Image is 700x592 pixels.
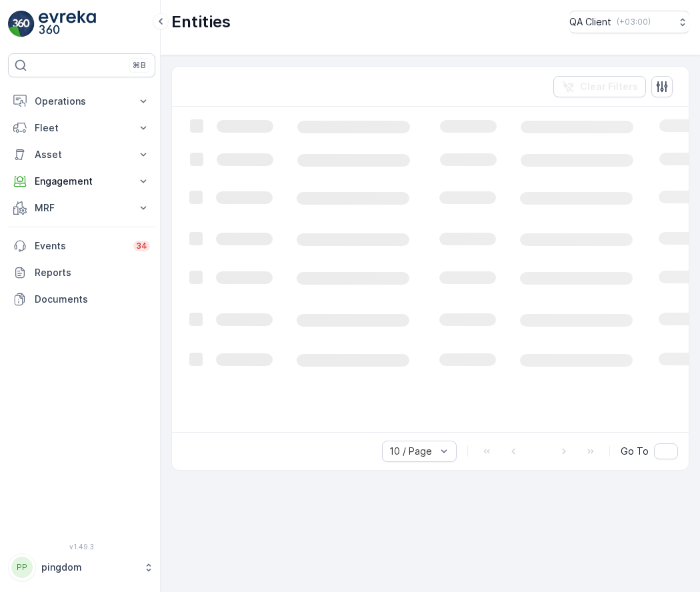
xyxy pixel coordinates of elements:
div: PP [11,557,33,578]
p: 34 [136,241,147,251]
span: v 1.49.3 [8,543,155,551]
a: Reports [8,259,155,286]
p: ( +03:00 ) [617,17,651,27]
p: Events [35,239,125,253]
p: QA Client [569,15,611,29]
p: pingdom [41,561,137,574]
button: Operations [8,88,155,115]
p: MRF [35,201,129,215]
p: Asset [35,148,129,161]
a: Events34 [8,233,155,259]
button: QA Client(+03:00) [569,11,689,33]
button: Fleet [8,115,155,141]
p: Engagement [35,175,129,188]
a: Documents [8,286,155,313]
button: MRF [8,195,155,221]
img: logo [8,11,35,37]
p: Reports [35,266,150,279]
p: Documents [35,293,150,306]
p: Clear Filters [580,80,638,93]
p: Fleet [35,121,129,135]
button: Asset [8,141,155,168]
span: Go To [621,445,649,458]
img: logo_light-DOdMpM7g.png [39,11,96,37]
button: Clear Filters [553,76,646,97]
p: ⌘B [133,60,146,71]
button: Engagement [8,168,155,195]
p: Operations [35,95,129,108]
p: Entities [171,11,231,33]
button: PPpingdom [8,553,155,581]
